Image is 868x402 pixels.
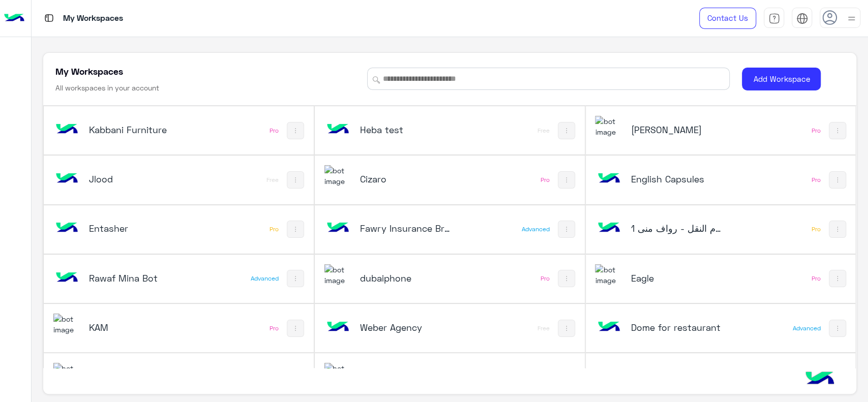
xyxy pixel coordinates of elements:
[89,272,179,284] h5: Rawaf Mina Bot
[537,324,550,332] div: Free
[89,321,179,333] h5: KAM
[595,264,622,286] img: 713415422032625
[53,165,81,193] img: 146205905242462
[595,116,622,138] img: 322208621163248
[595,314,622,341] img: bot image
[53,363,81,385] img: 114004088273201
[43,12,55,24] img: tab
[522,225,550,233] div: Advanced
[360,272,451,284] h5: dubaiphone
[266,176,279,184] div: Free
[631,123,721,136] h5: Ahmed El Sallab
[812,225,821,233] div: Pro
[53,314,81,335] img: 228235970373281
[631,321,721,333] h5: Dome for restaurant
[812,274,821,283] div: Pro
[270,127,279,135] div: Pro
[802,361,837,397] img: hulul-logo.png
[742,68,821,90] button: Add Workspace
[541,274,550,283] div: Pro
[251,274,279,283] div: Advanced
[324,363,352,385] img: 630227726849311
[53,116,81,143] img: bot image
[63,12,123,25] p: My Workspaces
[595,214,622,242] img: 137472623329108
[796,13,808,24] img: tab
[595,165,622,193] img: bot image
[360,123,451,136] h5: Heba test
[812,176,821,184] div: Pro
[324,314,352,341] img: bot image
[324,214,352,242] img: bot image
[541,176,550,184] div: Pro
[631,272,721,284] h5: Eagle
[55,65,123,77] h5: My Workspaces
[55,83,159,93] h6: All workspaces in your account
[631,222,721,234] h5: نظام النقل - رواف منى 1
[4,8,24,29] img: Logo
[53,214,81,242] img: bot image
[768,13,780,24] img: tab
[89,123,179,136] h5: Kabbani Furniture
[360,173,451,185] h5: Cizaro
[595,363,622,390] img: bot image
[324,264,352,286] img: 1403182699927242
[53,264,81,292] img: bot image
[764,8,784,29] a: tab
[324,165,352,187] img: 919860931428189
[845,12,858,25] img: profile
[360,222,451,234] h5: Fawry Insurance Brokerage`s
[270,324,279,332] div: Pro
[89,173,179,185] h5: Jlood
[812,127,821,135] div: Pro
[631,173,721,185] h5: English Capsules
[793,324,821,332] div: Advanced
[324,116,352,143] img: bot image
[360,321,451,333] h5: Weber Agency
[699,8,756,29] a: Contact Us
[89,222,179,234] h5: Entasher
[270,225,279,233] div: Pro
[537,127,550,135] div: Free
